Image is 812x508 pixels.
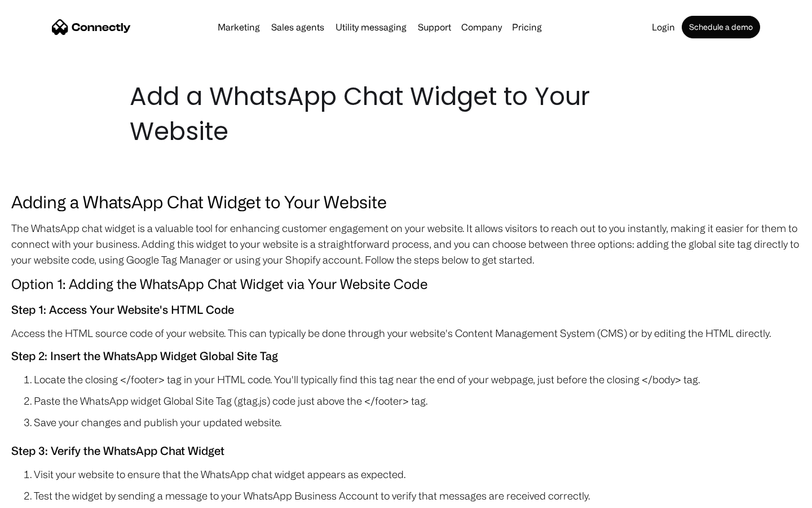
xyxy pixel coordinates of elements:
[34,371,801,387] li: Locate the closing </footer> tag in your HTML code. You'll typically find this tag near the end o...
[23,488,68,504] ul: Language list
[34,466,801,482] li: Visit your website to ensure that the WhatsApp chat widget appears as expected.
[34,488,801,503] li: Test the widget by sending a message to your WhatsApp Business Account to verify that messages ar...
[34,414,801,430] li: Save your changes and publish your updated website.
[458,19,505,35] div: Company
[267,23,329,32] a: Sales agents
[11,189,801,214] h3: Adding a WhatsApp Chat Widget to Your Website
[130,79,682,149] h1: Add a WhatsApp Chat Widget to Your Website
[11,347,801,366] h5: Step 2: Insert the WhatsApp Widget Global Site Tag
[461,19,502,35] div: Company
[213,23,264,32] a: Marketing
[11,488,68,504] aside: Language selected: English
[52,19,131,36] a: home
[647,23,679,32] a: Login
[11,441,801,461] h5: Step 3: Verify the WhatsApp Chat Widget
[34,393,801,409] li: Paste the WhatsApp widget Global Site Tag (gtag.js) code just above the </footer> tag.
[11,273,801,295] h4: Option 1: Adding the WhatsApp Chat Widget via Your Website Code
[11,300,801,319] h5: Step 1: Access Your Website's HTML Code
[507,23,546,32] a: Pricing
[11,325,801,341] p: Access the HTML source code of your website. This can typically be done through your website's Co...
[413,23,456,32] a: Support
[682,16,760,38] a: Schedule a demo
[11,220,801,268] p: The WhatsApp chat widget is a valuable tool for enhancing customer engagement on your website. It...
[331,23,411,32] a: Utility messaging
